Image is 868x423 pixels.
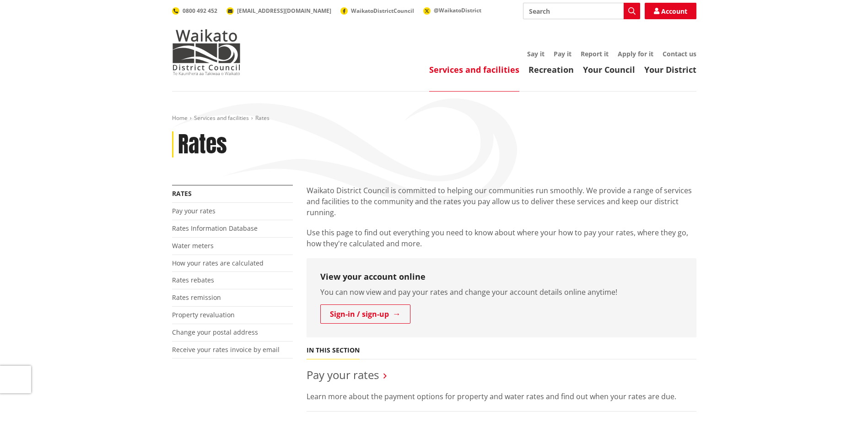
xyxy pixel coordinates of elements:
[172,114,696,122] nav: breadcrumb
[644,64,696,75] a: Your District
[172,29,241,75] img: Waikato District Council - Te Kaunihera aa Takiwaa o Waikato
[183,7,217,15] span: 0800 492 452
[172,310,235,319] a: Property revaluation
[307,347,360,354] h5: In this section
[320,287,683,298] p: You can now view and pay your rates and change your account details online anytime!
[172,189,192,198] a: Rates
[172,7,217,15] a: 0800 492 452
[340,7,414,15] a: WaikatoDistrictCouncil
[320,304,410,324] a: Sign-in / sign-up
[172,114,188,122] a: Home
[172,328,258,336] a: Change your postal address
[172,241,214,250] a: Water meters
[583,64,635,75] a: Your Council
[172,345,280,354] a: Receive your rates invoice by email
[172,224,258,233] a: Rates Information Database
[434,6,481,14] span: @WaikatoDistrict
[307,391,696,402] p: Learn more about the payment options for property and water rates and find out when your rates ar...
[523,3,640,19] input: Search input
[554,49,571,58] a: Pay it
[307,227,696,249] p: Use this page to find out everything you need to know about where your how to pay your rates, whe...
[172,293,221,302] a: Rates remission
[645,3,696,19] a: Account
[351,7,414,15] span: WaikatoDistrictCouncil
[226,7,331,15] a: [EMAIL_ADDRESS][DOMAIN_NAME]
[320,272,683,282] h3: View your account online
[307,185,696,218] p: Waikato District Council is committed to helping our communities run smoothly. We provide a range...
[663,49,696,58] a: Contact us
[194,114,249,122] a: Services and facilities
[423,6,481,14] a: @WaikatoDistrict
[172,206,216,215] a: Pay your rates
[528,64,574,75] a: Recreation
[178,131,227,158] h1: Rates
[527,49,545,58] a: Say it
[172,276,214,284] a: Rates rebates
[237,7,331,15] span: [EMAIL_ADDRESS][DOMAIN_NAME]
[618,49,653,58] a: Apply for it
[172,259,264,267] a: How your rates are calculated
[255,114,270,122] span: Rates
[581,49,609,58] a: Report it
[429,64,519,75] a: Services and facilities
[307,367,379,382] a: Pay your rates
